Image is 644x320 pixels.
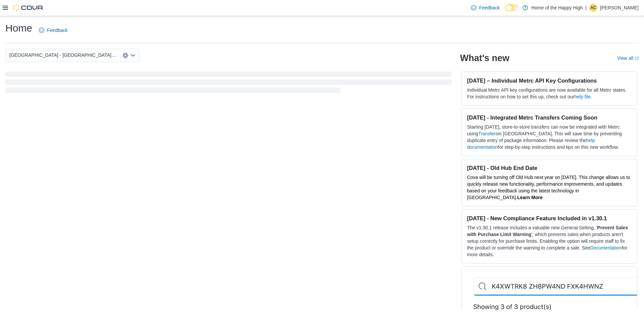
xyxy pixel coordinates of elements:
div: Allan Cawthorne [589,4,597,12]
svg: External link [635,56,639,60]
p: Individual Metrc API key configurations are now available for all Metrc states. For instructions ... [467,87,632,100]
h3: [DATE] – Individual Metrc API Key Configurations [467,77,632,84]
strong: Prevent Sales with Purchase Limit Warning [467,225,628,237]
button: Open list of options [130,53,136,58]
p: [PERSON_NAME] [600,4,639,12]
a: Transfers [478,131,498,136]
h3: [DATE] - Integrated Metrc Transfers Coming Soon [467,114,632,121]
a: Learn More [517,195,542,200]
span: [GEOGRAPHIC_DATA] - [GEOGRAPHIC_DATA] - Fire & Flower [9,51,116,59]
a: Feedback [36,24,70,37]
a: help documentation [467,138,595,150]
a: View allExternal link [617,55,639,61]
span: AC [591,4,596,12]
button: Clear input [123,53,128,58]
input: Dark Mode [505,4,519,11]
img: Cova [13,4,44,11]
a: Documentation [590,245,622,250]
h3: [DATE] - Old Hub End Date [467,165,632,171]
h3: [DATE] - New Compliance Feature Included in v1.30.1 [467,215,632,222]
h2: What's new [460,53,509,63]
a: help file [574,94,590,99]
span: Loading [5,73,452,94]
a: Feedback [468,1,502,14]
p: Starting [DATE], store-to-store transfers can now be integrated with Metrc using in [GEOGRAPHIC_D... [467,124,632,150]
span: Cova will be turning off Old Hub next year on [DATE]. This change allows us to quickly release ne... [467,175,630,200]
h1: Home [5,21,32,35]
p: The v1.30.1 release includes a valuable new General Setting, ' ', which prevents sales when produ... [467,224,632,258]
p: Home of the Happy High [531,4,583,12]
span: Feedback [47,27,67,34]
p: | [585,4,587,12]
span: Feedback [479,4,499,11]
